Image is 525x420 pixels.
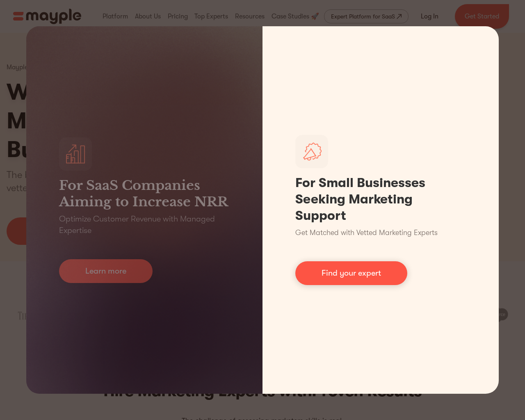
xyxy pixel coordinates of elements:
p: Optimize Customer Revenue with Managed Expertise [59,213,230,236]
h3: For SaaS Companies Aiming to Increase NRR [59,177,230,210]
a: Learn more [59,259,153,283]
h1: For Small Businesses Seeking Marketing Support [295,175,466,224]
a: Find your expert [295,261,407,285]
p: Get Matched with Vetted Marketing Experts [295,227,438,238]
